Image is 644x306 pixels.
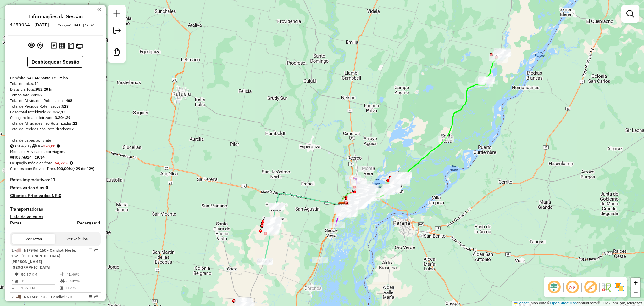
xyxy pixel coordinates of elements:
strong: 408 [66,98,72,103]
h4: Lista de veículos [10,214,101,219]
span: NNF606 [24,294,38,299]
div: Atividade não roteirizada - SANTAROSSA ANDRES [306,285,321,291]
div: Cubagem total roteirizado: [10,115,101,121]
strong: 64,22% [55,161,69,165]
span: Ocultar NR [565,280,580,295]
div: 3.204,29 / 14 = [10,143,101,149]
button: Visualizar relatório de Roteirização [58,41,66,50]
i: Meta Caixas/viagem: 284,27 Diferença: -55,39 [57,144,60,148]
a: Exportar sessão [111,24,123,38]
span: Ocultar deslocamento [547,280,562,295]
img: Exibir/Ocultar setores [614,282,625,292]
img: SAZ AR Santa Fe - Mino [338,201,346,210]
span: Ocupação média da frota: [10,161,53,165]
td: 40 [21,278,60,284]
strong: 0 [46,185,48,190]
a: Rotas [10,220,22,226]
i: % de utilização da cubagem [60,279,65,283]
div: Total de Atividades não Roteirizadas: [10,121,101,126]
div: Total de Atividades Roteirizadas: [10,98,101,104]
td: 41,40% [66,271,98,278]
h4: Transportadoras [10,207,101,212]
span: 1 - [11,248,76,269]
strong: 11 [50,177,55,183]
i: Tempo total em rota [60,286,63,290]
button: Imprimir Rotas [75,41,84,50]
i: % de utilização do peso [60,273,65,276]
div: Depósito: [10,75,101,81]
em: Rota exportada [94,295,98,298]
i: Cubagem total roteirizado [10,144,14,148]
td: 50,87 KM [21,271,60,278]
strong: 228,88 [43,144,55,148]
em: Rota exportada [94,248,98,252]
i: Total de rotas [23,156,27,159]
a: Zoom in [631,278,640,287]
strong: 29,14 [35,155,45,160]
button: Ver rotas [12,234,55,244]
i: Total de rotas [31,144,36,148]
div: Atividade não roteirizada - ABREGU GRACIELA DEL VALLE [236,297,252,304]
strong: 14 [34,81,39,86]
span: Clientes com Service Time: [10,166,56,171]
div: Média de Atividades por viagem: [10,149,101,155]
strong: 0 [59,193,61,198]
span: − [634,288,638,296]
strong: 523 [62,104,69,109]
a: Clique aqui para minimizar o painel [97,6,101,13]
div: Atividade não roteirizada - LIRIO MONICA GUADALUPE [234,297,250,303]
div: Atividade não roteirizada - Aguiar [393,174,408,181]
button: Logs desbloquear sessão [49,41,58,51]
strong: 100,00% [56,166,72,171]
td: / [11,278,14,284]
h6: 1273964 - [DATE] [10,22,49,28]
td: 06:39 [66,285,98,291]
a: Zoom out [631,287,640,297]
td: = [11,285,14,291]
div: Atividade não roteirizada - FABREGAT MARIO TOMAS [312,257,328,263]
div: Criação: [DATE] 16:41 [55,22,97,28]
span: + [634,279,638,286]
span: | 133 - Candioti Sur [38,294,72,299]
div: Atividade não roteirizada - OGLIETTI SERGIIO [235,299,250,305]
button: Ver veículos [55,234,99,244]
i: Total de Atividades [15,279,19,283]
strong: 22 [69,127,74,131]
i: Total de Atividades [10,156,14,159]
a: Exibir filtros [624,8,636,20]
span: | [530,301,530,305]
div: Atividade não roteirizada - SCALISE MARIO IGNACIO [358,166,374,172]
div: 408 / 14 = [10,155,101,160]
strong: 952,20 km [36,87,55,92]
strong: 81.282,15 [47,110,65,114]
h4: Informações da Sessão [28,14,83,20]
h4: Rotas vários dias: [10,185,101,190]
a: Criar modelo [111,46,123,60]
div: Peso total roteirizado: [10,109,101,115]
div: Distância Total: [10,87,101,92]
div: Total de rotas: [10,81,101,87]
strong: SAZ AR Santa Fe - Mino [27,76,68,80]
strong: 88:26 [31,93,42,97]
h4: Rotas improdutivas: [10,177,101,183]
div: Total de Pedidos Roteirizados: [10,104,101,109]
div: Total de Pedidos não Roteirizados: [10,126,101,132]
button: Visualizar Romaneio [66,41,75,50]
div: Atividade não roteirizada - Catallo Thomas Carlos [357,181,373,187]
strong: 21 [73,121,77,126]
div: Atividade não roteirizada - AMPRIMO LEANDRO MARTIN [237,298,253,304]
a: OpenStreetMap [550,301,577,305]
strong: 3.204,29 [55,115,70,120]
button: Centralizar mapa no depósito ou ponto de apoio [36,41,44,51]
span: 2 - [11,294,72,299]
td: 1,27 KM [21,285,60,291]
span: Exibir rótulo [583,280,598,295]
i: Distância Total [15,273,19,276]
div: Atividade não roteirizada - LIRIO MARIA JOSE [237,299,253,305]
a: Leaflet [514,301,529,305]
em: Opções [89,295,92,298]
h4: Recargas: 1 [77,220,101,226]
a: Nova sessão e pesquisa [111,8,123,22]
img: Fluxo de ruas [601,282,611,292]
